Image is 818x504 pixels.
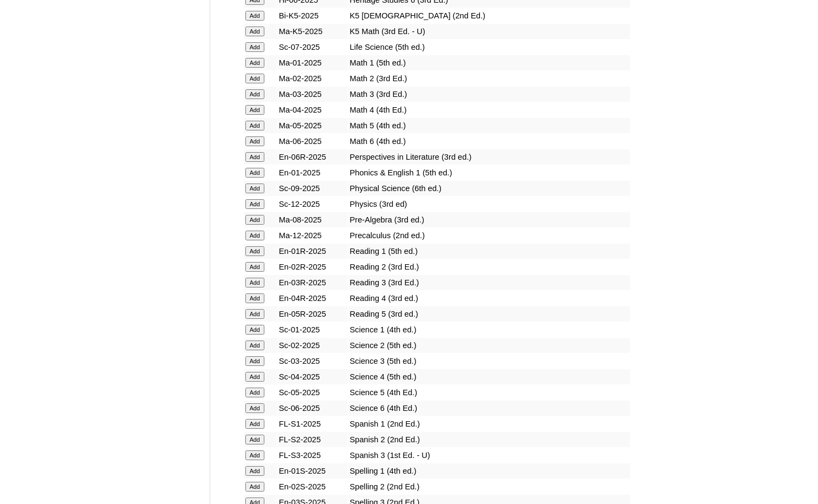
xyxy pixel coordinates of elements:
[348,134,630,149] td: Math 6 (4th ed.)
[245,466,264,476] input: Add
[245,152,264,162] input: Add
[245,356,264,366] input: Add
[348,416,630,431] td: Spanish 1 (2nd Ed.)
[348,322,630,337] td: Science 1 (4th ed.)
[277,291,348,306] td: En-04R-2025
[348,87,630,102] td: Math 3 (3rd Ed.)
[277,149,348,165] td: En-06R-2025
[245,403,264,413] input: Add
[245,325,264,335] input: Add
[245,42,264,52] input: Add
[277,479,348,494] td: En-02S-2025
[245,309,264,319] input: Add
[277,275,348,290] td: En-03R-2025
[348,354,630,369] td: Science 3 (5th ed.)
[245,121,264,130] input: Add
[277,40,348,55] td: Sc-07-2025
[348,291,630,306] td: Reading 4 (3rd ed.)
[245,293,264,303] input: Add
[348,369,630,384] td: Science 4 (5th ed.)
[277,338,348,353] td: Sc-02-2025
[277,369,348,384] td: Sc-04-2025
[277,55,348,70] td: Ma-01-2025
[245,419,264,429] input: Add
[277,416,348,431] td: FL-S1-2025
[348,259,630,274] td: Reading 2 (3rd Ed.)
[277,259,348,274] td: En-02R-2025
[245,388,264,397] input: Add
[245,482,264,492] input: Add
[245,27,264,36] input: Add
[277,118,348,133] td: Ma-05-2025
[245,246,264,256] input: Add
[277,212,348,227] td: Ma-08-2025
[348,385,630,400] td: Science 5 (4th Ed.)
[277,463,348,479] td: En-01S-2025
[245,372,264,382] input: Add
[277,181,348,196] td: Sc-09-2025
[348,102,630,117] td: Math 4 (4th Ed.)
[245,168,264,178] input: Add
[245,278,264,287] input: Add
[348,463,630,479] td: Spelling 1 (4th ed.)
[348,448,630,463] td: Spanish 3 (1st Ed. - U)
[245,89,264,99] input: Add
[348,212,630,227] td: Pre-Algebra (3rd ed.)
[277,165,348,180] td: En-01-2025
[245,105,264,115] input: Add
[277,244,348,259] td: En-01R-2025
[348,40,630,55] td: Life Science (5th ed.)
[245,450,264,460] input: Add
[277,8,348,23] td: Bi-K5-2025
[277,306,348,322] td: En-05R-2025
[348,165,630,180] td: Phonics & English 1 (5th ed.)
[348,181,630,196] td: Physical Science (6th ed.)
[277,228,348,243] td: Ma-12-2025
[348,118,630,133] td: Math 5 (4th ed.)
[348,71,630,86] td: Math 2 (3rd Ed.)
[277,354,348,369] td: Sc-03-2025
[277,432,348,447] td: FL-S2-2025
[245,58,264,68] input: Add
[245,341,264,350] input: Add
[245,74,264,83] input: Add
[277,134,348,149] td: Ma-06-2025
[277,385,348,400] td: Sc-05-2025
[277,71,348,86] td: Ma-02-2025
[348,228,630,243] td: Precalculus (2nd ed.)
[348,432,630,447] td: Spanish 2 (2nd Ed.)
[245,199,264,209] input: Add
[277,448,348,463] td: FL-S3-2025
[348,275,630,290] td: Reading 3 (3rd Ed.)
[277,102,348,117] td: Ma-04-2025
[245,231,264,240] input: Add
[348,306,630,322] td: Reading 5 (3rd ed.)
[348,338,630,353] td: Science 2 (5th ed.)
[277,197,348,212] td: Sc-12-2025
[348,149,630,165] td: Perspectives in Literature (3rd ed.)
[277,322,348,337] td: Sc-01-2025
[348,401,630,416] td: Science 6 (4th Ed.)
[348,55,630,70] td: Math 1 (5th ed.)
[245,184,264,193] input: Add
[245,435,264,444] input: Add
[348,479,630,494] td: Spelling 2 (2nd Ed.)
[277,401,348,416] td: Sc-06-2025
[245,215,264,225] input: Add
[348,8,630,23] td: K5 [DEMOGRAPHIC_DATA] (2nd Ed.)
[277,87,348,102] td: Ma-03-2025
[348,24,630,39] td: K5 Math (3rd Ed. - U)
[245,262,264,272] input: Add
[348,197,630,212] td: Physics (3rd ed)
[277,24,348,39] td: Ma-K5-2025
[245,136,264,146] input: Add
[245,11,264,21] input: Add
[348,244,630,259] td: Reading 1 (5th ed.)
